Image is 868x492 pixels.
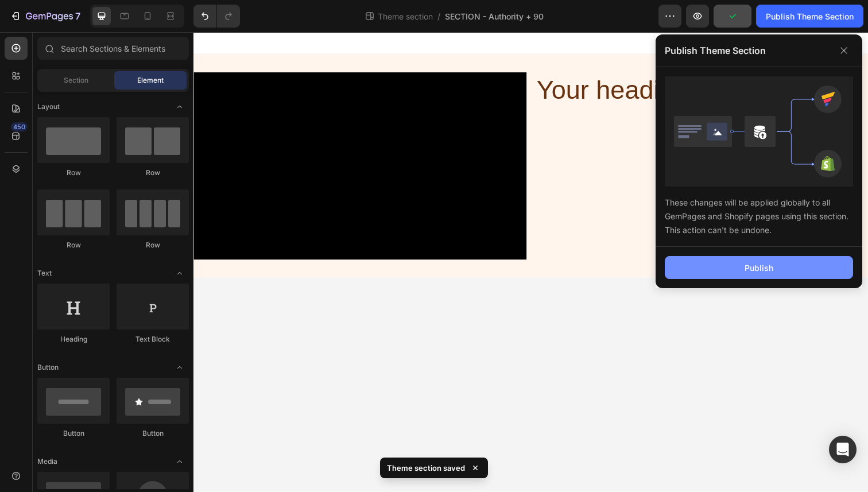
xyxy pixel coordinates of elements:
[37,268,52,278] span: Text
[437,10,440,22] span: /
[64,75,88,86] span: Section
[37,168,110,178] div: Row
[37,456,57,467] span: Media
[665,256,853,279] button: Publish
[756,5,863,28] button: Publish Theme Section
[745,262,773,274] div: Publish
[829,436,857,463] div: Open Intercom Messenger
[37,37,189,60] input: Search Sections & Elements
[665,187,853,237] div: These changes will be applied globally to all GemPages and Shopify pages using this section. This...
[117,168,189,178] div: Row
[37,428,110,439] div: Button
[665,44,766,57] p: Publish Theme Section
[170,264,189,282] span: Toggle open
[445,10,544,22] span: SECTION - Authority + 90
[11,122,28,131] div: 450
[170,98,189,116] span: Toggle open
[387,462,465,474] p: Theme section saved
[137,75,164,86] span: Element
[766,10,854,22] div: Publish Theme Section
[37,102,60,112] span: Layout
[75,9,80,23] p: 7
[193,5,240,28] div: Undo/Redo
[37,334,110,344] div: Heading
[5,5,86,28] button: 7
[170,358,189,377] span: Toggle open
[170,452,189,471] span: Toggle open
[349,41,689,78] h2: Your heading text goes here
[117,334,189,344] div: Text Block
[37,362,59,373] span: Button
[117,428,189,439] div: Button
[37,240,110,250] div: Row
[117,240,189,250] div: Row
[193,32,868,492] iframe: Design area
[375,10,435,22] span: Theme section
